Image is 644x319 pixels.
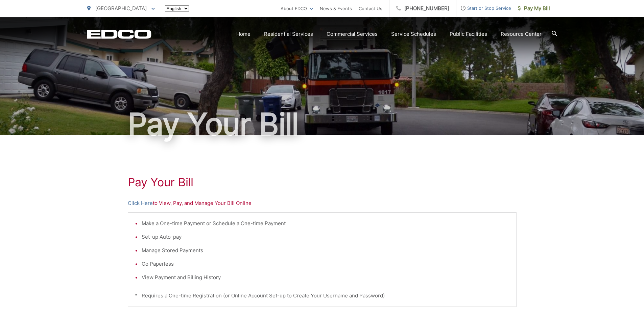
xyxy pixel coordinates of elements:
[264,30,313,38] a: Residential Services
[135,292,509,300] p: * Requires a One-time Registration (or Online Account Set-up to Create Your Username and Password)
[142,260,509,268] li: Go Paperless
[87,29,151,39] a: EDCD logo. Return to the homepage.
[281,4,313,12] a: About EDCO
[165,5,189,12] select: Select a language
[518,4,550,12] span: Pay My Bill
[142,246,509,255] li: Manage Stored Payments
[359,4,382,12] a: Contact Us
[320,4,352,12] a: News & Events
[128,176,517,189] h1: Pay Your Bill
[142,273,509,282] li: View Payment and Billing History
[236,30,251,38] a: Home
[87,107,557,141] h1: Pay Your Bill
[95,5,147,11] span: [GEOGRAPHIC_DATA]
[450,30,487,38] a: Public Facilities
[142,233,509,241] li: Set-up Auto-pay
[391,30,436,38] a: Service Schedules
[128,199,517,207] p: to View, Pay, and Manage Your Bill Online
[128,199,153,207] a: Click Here
[142,219,509,228] li: Make a One-time Payment or Schedule a One-time Payment
[501,30,542,38] a: Resource Center
[327,30,378,38] a: Commercial Services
